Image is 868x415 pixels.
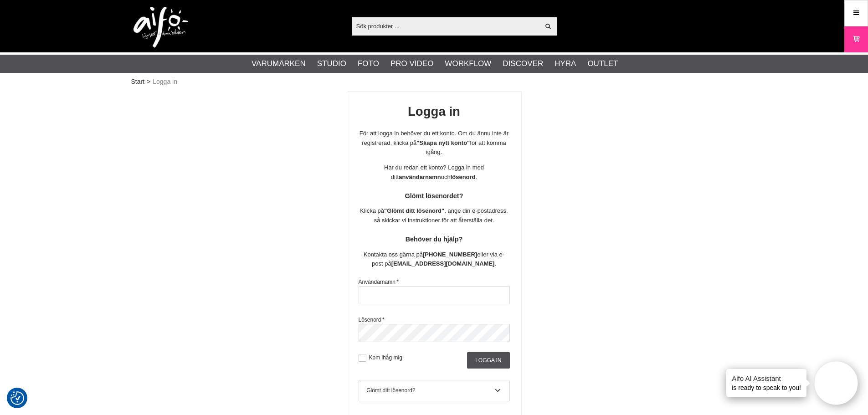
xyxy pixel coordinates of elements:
div: is ready to speak to you! [726,369,806,397]
strong: "Glömt ditt lösenord" [384,207,444,214]
p: Klicka på , ange din e-postadress, så skickar vi instruktioner för att återställa det. [359,206,510,225]
strong: lösenord [451,174,476,180]
label: Lösenord [359,317,385,323]
img: logo.png [134,7,188,48]
span: Logga in [153,77,177,87]
a: Start [131,77,145,87]
a: Foto [358,58,379,70]
label: Kom ihåg mig [366,354,402,361]
p: Kontakta oss gärna på eller via e-post på . [359,250,510,269]
strong: [EMAIL_ADDRESS][DOMAIN_NAME] [391,260,495,267]
a: Workflow [445,58,491,70]
a: Hyra [555,58,576,70]
p: Har du redan ett konto? Logga in med ditt och . [359,163,510,182]
strong: [PHONE_NUMBER] [423,251,477,258]
strong: Glömt lösenordet? [405,192,463,200]
p: För att logga in behöver du ett konto. Om du ännu inte är registrerad, klicka på för att komma ig... [359,129,510,157]
a: Outlet [587,58,618,70]
button: Samtyckesinställningar [10,390,24,406]
a: Discover [503,58,543,70]
h4: Aifo AI Assistant [732,374,801,383]
label: Användarnamn [359,279,399,285]
strong: Behöver du hjälp? [406,236,463,243]
a: Varumärken [252,58,306,70]
img: Revisit consent button [10,391,24,405]
a: Pro Video [390,58,433,70]
input: Logga in [467,352,509,369]
span: > [147,77,150,87]
a: Studio [317,58,346,70]
h1: Logga in [359,103,510,121]
input: Sök produkter ... [352,19,540,33]
div: Glömt ditt lösenord? [366,386,502,395]
strong: "Skapa nytt konto" [416,139,470,146]
strong: användarnamn [399,174,441,180]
